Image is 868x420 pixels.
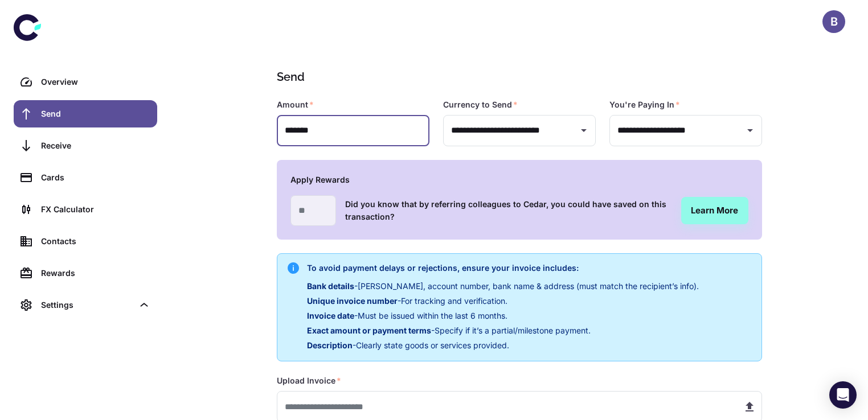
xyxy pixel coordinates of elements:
[277,99,314,110] label: Amount
[41,171,150,184] div: Cards
[41,76,150,88] div: Overview
[41,139,150,152] div: Receive
[307,326,431,335] span: Exact amount or payment terms
[681,197,748,224] a: Learn More
[14,228,157,255] a: Contacts
[41,235,150,248] div: Contacts
[307,295,699,307] p: - For tracking and verification.
[307,340,353,350] span: Description
[307,262,699,274] h6: To avoid payment delays or rejections, ensure your invoice includes:
[742,122,758,138] button: Open
[307,281,354,291] span: Bank details
[41,108,150,120] div: Send
[14,291,157,319] div: Settings
[277,375,341,386] label: Upload Invoice
[307,296,398,306] span: Unique invoice number
[290,174,748,186] h6: Apply Rewards
[443,99,518,110] label: Currency to Send
[277,68,758,85] h1: Send
[609,99,680,110] label: You're Paying In
[14,100,157,127] a: Send
[829,381,857,409] div: Open Intercom Messenger
[14,196,157,223] a: FX Calculator
[307,324,699,337] p: - Specify if it’s a partial/milestone payment.
[307,311,354,320] span: Invoice date
[307,310,699,322] p: - Must be issued within the last 6 months.
[14,260,157,287] a: Rewards
[307,280,699,293] p: - [PERSON_NAME], account number, bank name & address (must match the recipient’s info).
[14,68,157,96] a: Overview
[41,299,133,311] div: Settings
[345,198,672,223] h6: Did you know that by referring colleagues to Cedar, you could have saved on this transaction?
[822,10,845,33] button: B
[14,132,157,159] a: Receive
[307,339,699,352] p: - Clearly state goods or services provided.
[41,267,150,279] div: Rewards
[576,122,592,138] button: Open
[14,164,157,191] a: Cards
[41,203,150,216] div: FX Calculator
